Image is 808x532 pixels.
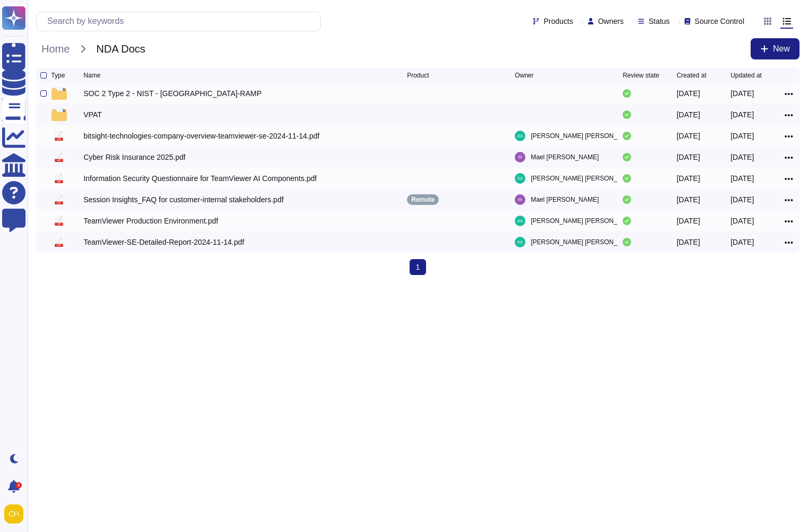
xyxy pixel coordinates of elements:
[410,259,427,275] span: 1
[531,152,599,162] span: Mael [PERSON_NAME]
[730,173,754,184] div: [DATE]
[42,12,320,31] input: Search by keywords
[677,152,700,162] div: [DATE]
[515,131,525,141] img: user
[515,152,525,162] img: user
[677,131,700,141] div: [DATE]
[730,216,754,226] div: [DATE]
[730,109,754,120] div: [DATE]
[36,41,75,57] span: Home
[51,72,65,79] span: Type
[83,152,185,162] div: Cyber Risk Insurance 2025.pdf
[730,72,762,79] span: Updated at
[52,87,66,100] img: folder
[515,237,525,247] img: user
[531,194,599,205] span: Mael [PERSON_NAME]
[730,237,754,247] div: [DATE]
[83,173,317,184] div: Information Security Questionnaire for TeamViewer AI Components.pdf
[407,72,429,79] span: Product
[677,72,707,79] span: Created at
[730,152,754,162] div: [DATE]
[515,216,525,226] img: user
[531,131,637,141] span: [PERSON_NAME] [PERSON_NAME]
[695,18,744,25] span: Source Control
[531,216,637,226] span: [PERSON_NAME] [PERSON_NAME]
[730,194,754,205] div: [DATE]
[83,109,102,120] div: VPAT
[83,72,100,79] span: Name
[83,216,218,226] div: TeamViewer Production Environment.pdf
[598,18,624,25] span: Owners
[531,237,637,247] span: [PERSON_NAME] [PERSON_NAME]
[677,109,700,120] div: [DATE]
[751,38,800,59] button: New
[543,18,573,25] span: Products
[83,131,319,141] div: bitsight-technologies-company-overview-teamviewer-se-2024-11-14.pdf
[623,72,659,79] span: Review state
[515,173,525,184] img: user
[411,196,435,203] p: Remote
[677,194,700,205] div: [DATE]
[730,88,754,99] div: [DATE]
[52,108,66,121] img: folder
[649,18,670,25] span: Status
[677,237,700,247] div: [DATE]
[83,194,284,205] div: Session Insights_FAQ for customer-internal stakeholders.pdf
[2,502,31,526] button: user
[677,88,700,99] div: [DATE]
[531,173,637,184] span: [PERSON_NAME] [PERSON_NAME]
[83,237,244,247] div: TeamViewer-SE-Detailed-Report-2024-11-14.pdf
[15,482,22,488] div: 3
[730,131,754,141] div: [DATE]
[773,45,790,53] span: New
[677,173,700,184] div: [DATE]
[91,41,150,57] span: NDA Docs
[4,504,23,524] img: user
[677,216,700,226] div: [DATE]
[515,72,533,79] span: Owner
[515,194,525,205] img: user
[83,88,261,99] div: SOC 2 Type 2 - NIST - [GEOGRAPHIC_DATA]-RAMP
